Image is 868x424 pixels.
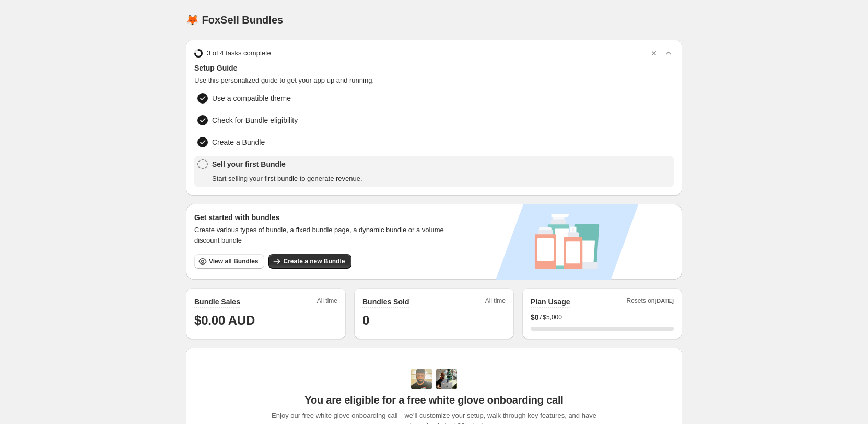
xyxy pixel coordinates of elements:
[194,296,240,307] h2: Bundle Sales
[212,115,298,125] span: Check for Bundle eligibility
[485,296,506,308] span: All time
[317,296,337,308] span: All time
[627,296,674,308] span: Resets on
[304,394,563,406] span: You are eligible for a free white glove onboarding call
[194,254,264,269] button: View all Bundles
[531,312,539,323] span: $ 0
[436,369,457,389] img: Prakhar
[531,296,570,307] h2: Plan Usage
[212,93,291,104] span: Use a compatible theme
[283,257,345,266] span: Create a new Bundle
[411,369,432,389] img: Adi
[212,137,265,147] span: Create a Bundle
[207,48,271,59] span: 3 of 4 tasks complete
[209,257,258,266] span: View all Bundles
[212,174,362,184] span: Start selling your first bundle to generate revenue.
[362,312,506,329] h1: 0
[194,75,674,86] span: Use this personalized guide to get your app up and running.
[268,254,351,269] button: Create a new Bundle
[543,313,562,322] span: $5,000
[194,63,674,73] span: Setup Guide
[186,14,283,26] h1: 🦊 FoxSell Bundles
[194,212,454,223] h3: Get started with bundles
[212,159,362,169] span: Sell your first Bundle
[531,312,674,323] div: /
[194,225,454,246] span: Create various types of bundle, a fixed bundle page, a dynamic bundle or a volume discount bundle
[362,296,409,307] h2: Bundles Sold
[194,312,337,329] h1: $0.00 AUD
[655,297,674,304] span: [DATE]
